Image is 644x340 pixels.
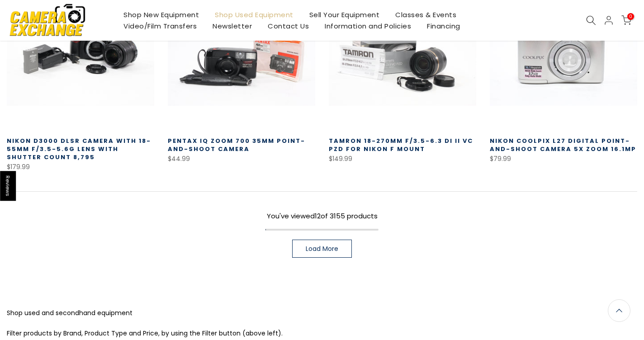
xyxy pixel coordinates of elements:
[317,20,419,32] a: Information and Policies
[116,9,207,20] a: Shop New Equipment
[7,328,637,339] p: Filter products by Brand, Product Type and Price, by using the Filter button (above left).
[388,9,464,20] a: Classes & Events
[490,153,637,165] div: $79.99
[301,9,388,20] a: Sell Your Equipment
[260,20,317,32] a: Contact Us
[207,9,302,20] a: Shop Used Equipment
[608,299,630,322] a: Back to the top
[292,240,352,258] a: Load More
[267,211,378,221] span: You've viewed of 3155 products
[116,20,205,32] a: Video/Film Transfers
[329,153,476,165] div: $149.99
[7,161,154,173] div: $179.99
[329,137,473,153] a: Tamron 18-270mm f/3.5-6.3 Di II VC PZD for Nikon F Mount
[621,15,631,25] a: 0
[7,307,637,319] p: Shop used and secondhand equipment
[490,137,636,153] a: Nikon Coolpix L27 Digital Point-and-Shoot Camera 5x Zoom 16.1mp
[205,20,260,32] a: Newsletter
[168,137,305,153] a: Pentax IQ Zoom 700 35mm Point-and-Shoot Camera
[306,246,338,252] span: Load More
[419,20,469,32] a: Financing
[315,211,321,221] span: 12
[7,137,151,161] a: Nikon D3000 DLSR Camera with 18-55mm f/3.5-5.6G Lens with Shutter Count 8,795
[168,153,315,165] div: $44.99
[627,13,634,20] span: 0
